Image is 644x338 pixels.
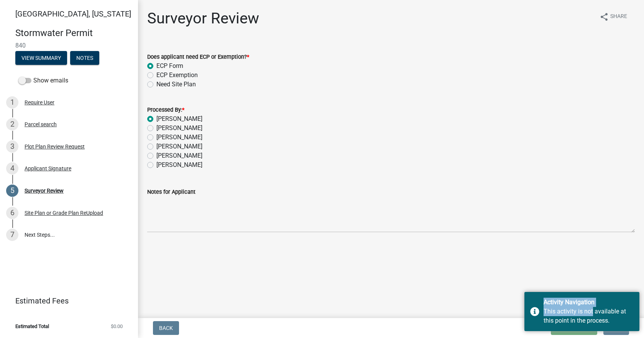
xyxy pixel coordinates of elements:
label: [PERSON_NAME] [156,160,202,170]
button: View Summary [15,51,67,65]
label: Show emails [18,76,68,85]
label: Processed By: [147,107,184,113]
span: Share [610,12,627,21]
label: Notes for Applicant [147,190,195,195]
label: Does applicant need ECP or Exemption? [147,54,249,60]
span: $0.00 [111,324,123,329]
button: Back [153,321,179,335]
h4: Stormwater Permit [15,28,132,39]
h1: Surveyor Review [147,9,259,28]
div: Applicant Signature [25,166,71,171]
i: share [600,12,609,21]
div: Surveyor Review [25,188,64,193]
label: [PERSON_NAME] [156,124,202,133]
label: [PERSON_NAME] [156,151,202,160]
wm-modal-confirm: Notes [70,55,99,61]
label: ECP Form [156,61,183,71]
div: Plot Plan Review Request [25,144,85,149]
div: 7 [6,229,18,241]
div: 5 [6,185,18,197]
span: 840 [15,42,123,49]
label: [PERSON_NAME] [156,114,202,124]
div: 1 [6,96,18,109]
div: Site Plan or Grade Plan ReUpload [25,210,103,216]
button: shareShare [593,9,633,24]
div: 4 [6,162,18,175]
label: [PERSON_NAME] [156,133,202,142]
span: Back [159,325,173,331]
span: [GEOGRAPHIC_DATA], [US_STATE] [15,9,131,18]
button: Notes [70,51,99,65]
label: Need Site Plan [156,80,196,89]
div: Activity Navigation [544,298,634,307]
a: Estimated Fees [6,293,126,308]
div: Parcel search [25,122,57,127]
div: This activity is not available at this point in the process. [544,307,634,325]
wm-modal-confirm: Summary [15,55,67,61]
div: 2 [6,118,18,130]
label: ECP Exemption [156,71,198,80]
div: 3 [6,140,18,153]
span: Estimated Total [15,324,49,329]
div: Require User [25,100,54,105]
label: [PERSON_NAME] [156,142,202,151]
div: 6 [6,207,18,219]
